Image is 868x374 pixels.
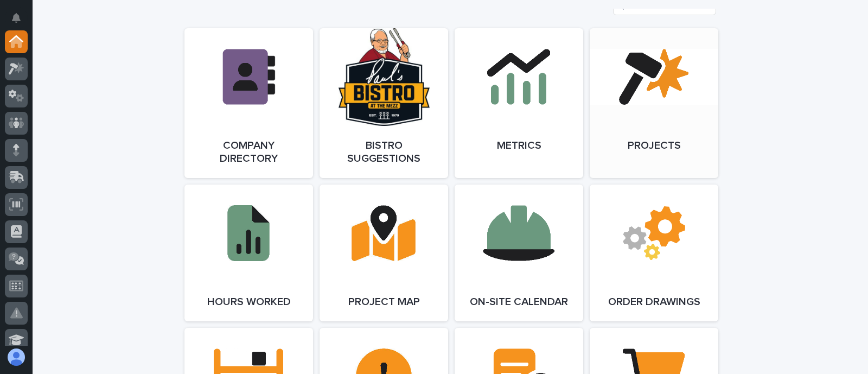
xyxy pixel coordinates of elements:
[590,185,718,321] a: Order Drawings
[14,13,28,30] div: Notifications
[5,346,28,369] button: users-avatar
[455,28,583,178] a: Metrics
[590,28,718,178] a: Projects
[455,185,583,321] a: On-Site Calendar
[184,185,313,321] a: Hours Worked
[184,28,313,178] a: Company Directory
[320,185,448,321] a: Project Map
[5,7,28,29] button: Notifications
[320,28,448,178] a: Bistro Suggestions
